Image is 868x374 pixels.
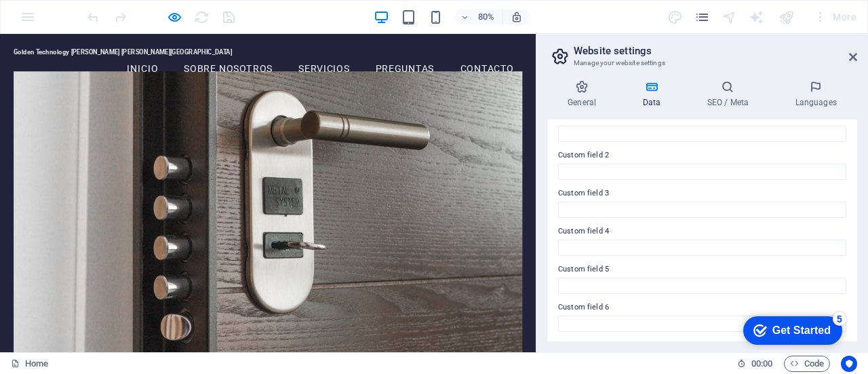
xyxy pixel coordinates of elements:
[17,18,290,27] span: Golden Technology [PERSON_NAME] [PERSON_NAME][GEOGRAPHIC_DATA]
[558,185,846,202] label: Custom field 3
[219,27,351,61] a: Sobre Nosotros
[11,356,48,372] a: Click to cancel selection. Double-click to open Pages
[737,356,773,372] h6: Session time
[622,80,686,109] h4: Data
[574,45,857,57] h2: Website settings
[455,9,503,25] button: 80%
[751,356,772,372] span: 00 00
[11,7,110,35] div: Get Started 5 items remaining, 0% complete
[362,27,448,61] a: Servicios
[761,358,763,369] span: :
[100,3,114,16] div: 5
[790,356,824,372] span: Code
[148,27,208,61] a: Inicio
[574,57,830,69] h3: Manage your website settings
[774,80,857,109] h4: Languages
[686,80,774,109] h4: SEO / Meta
[475,9,497,25] h6: 80%
[558,223,846,240] label: Custom field 4
[40,15,98,27] div: Get Started
[547,80,622,109] h4: General
[558,299,846,316] label: Custom field 6
[458,27,553,61] a: Preguntas
[558,261,846,278] label: Custom field 5
[558,147,846,164] label: Custom field 2
[841,356,857,372] button: Usercentrics
[166,9,182,25] button: Click here to leave preview mode and continue editing
[694,9,711,25] button: pages
[784,356,830,372] button: Code
[564,27,653,61] a: Contacto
